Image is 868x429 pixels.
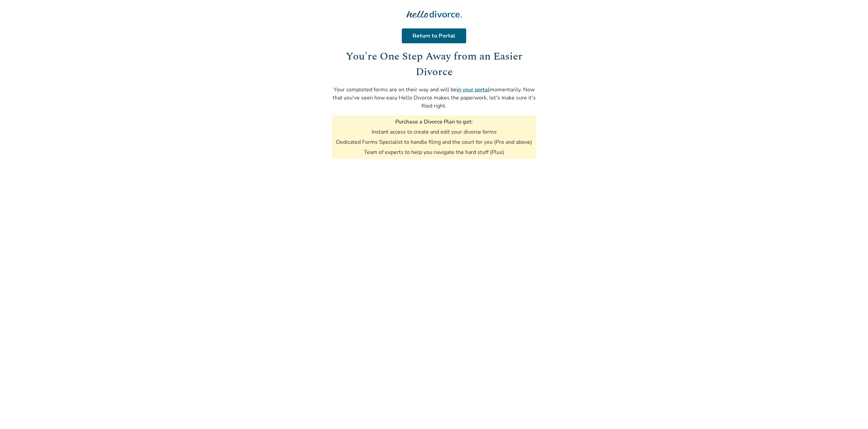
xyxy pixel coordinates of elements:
h3: Purchase a Divorce Plan to get: [395,118,473,126]
p: Your completed forms are on their way and will be momentarily. Now that you've seen how easy Hell... [332,86,536,110]
li: Dedicated Forms Specialist to handle filing and the court for you (Pro and above) [336,138,532,146]
li: Instant access to create and edit your divorce forms [372,128,497,136]
a: Return to Portal [403,28,465,43]
li: Team of experts to help you navigate the hard stuff (Plus) [364,149,504,156]
a: in your portal [457,86,490,93]
h1: You're One Step Away from an Easier Divorce [332,49,536,80]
